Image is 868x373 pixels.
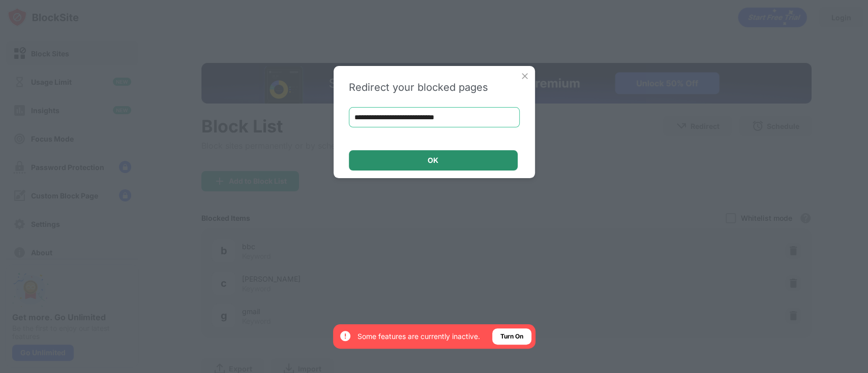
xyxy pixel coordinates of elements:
[357,331,480,342] div: Some features are currently inactive.
[500,331,523,342] div: Turn On
[428,156,438,164] div: OK
[520,71,530,81] img: x-button.svg
[349,81,520,93] div: Redirect your blocked pages
[339,330,351,342] img: error-circle-white.svg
